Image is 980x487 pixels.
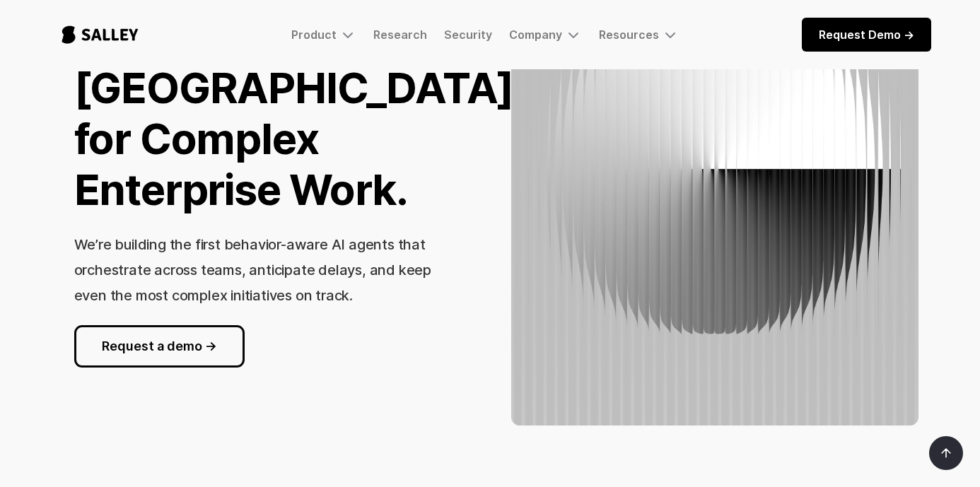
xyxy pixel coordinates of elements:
h1: The [GEOGRAPHIC_DATA] for Complex Enterprise Work. [74,11,515,215]
div: Resources [599,26,679,43]
div: Product [291,26,356,43]
a: Request Demo -> [802,18,931,52]
h3: We’re building the first behavior-aware AI agents that orchestrate across teams, anticipate delay... [74,236,431,304]
div: Resources [599,28,659,42]
a: Research [373,28,427,42]
div: Company [509,26,582,43]
div: Company [509,28,562,42]
a: Request a demo -> [74,325,245,368]
a: home [49,11,151,58]
a: Security [444,28,492,42]
div: Product [291,28,337,42]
